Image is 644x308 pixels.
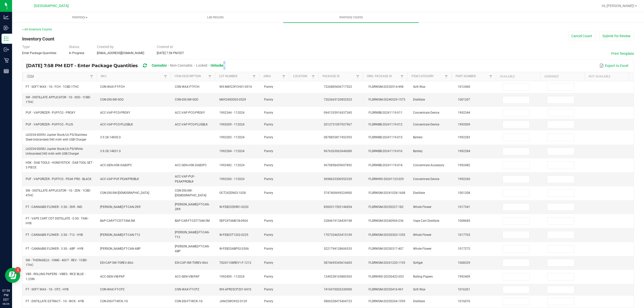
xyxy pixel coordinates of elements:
th: Assigned [540,72,584,81]
div: [DATE] 7:58 PM EDT - Enter Package Quantities [26,61,229,70]
span: BAP-CAR-FT-CDT-TAM.5M [100,219,135,223]
span: Battery [413,136,423,139]
span: TG241108REV1-F-1212 [219,261,251,265]
span: PUF - VAPORIZER - PUFFCO - PEAK PRO - BLACK [26,177,92,181]
p: 07:58 PM EDT [2,288,10,302]
span: 1001208 [458,191,470,195]
span: 3.9.28.14830.0 [100,136,121,139]
span: Soft Wax [413,288,425,291]
inline-svg: Reports [4,69,9,74]
span: Distillate [413,98,425,101]
span: [DATE] 7:58 PM EDT [157,51,184,55]
span: FT - CANNABIS FLOWER - 3.5G - ABP - HYB [26,247,83,250]
span: 1992482 - 112024 [219,163,245,167]
span: 1992284 [458,149,470,153]
span: Soft Wax [413,85,425,89]
span: FLSRWGM-20240529-1573 [369,98,405,101]
inline-svg: Retail [4,58,9,63]
span: ACC-VAP-PCO-PLUSBLK [100,123,133,126]
span: ACC-VAP-PCO-PROXY [100,111,130,114]
span: WX-APR25CPZ01-0410 [219,288,251,291]
span: Pantry [264,275,273,278]
span: ACC-GEN-HSK-DAB3PC [100,163,132,167]
a: Filter [207,73,213,80]
a: Filter [310,73,316,80]
span: Unlocked [211,63,225,67]
span: 1016261 [458,288,470,291]
span: 5874695345616605 [324,261,352,265]
span: VBS - ROLLING PAPERS - VIBES - RICE BLUE - 1.25IN [26,272,85,281]
span: CON-DIS-FT-WCK-1G [175,299,203,303]
span: Pantry [264,299,273,303]
span: CON-DIS-SW-[DEMOGRAPHIC_DATA] [175,189,206,197]
span: Non-Cannabis [170,63,192,67]
span: 1992409 [458,275,470,278]
span: 1008685 [458,219,470,223]
span: Inventory Count [22,36,54,41]
span: FLSRWGM-20250416-961 [369,288,404,291]
span: CON-WAX-FT-CPZ [100,288,125,291]
span: Pantry [264,149,273,153]
span: Softgel [413,261,423,265]
span: JAN25WCK02-0129 [219,299,247,303]
span: 1001207 [458,98,470,101]
span: Created at [157,45,173,49]
span: FLSRWBB-20241119-016 [369,149,403,153]
span: In Progress [69,51,84,55]
span: [PERSON_NAME]-FT-CAN-ZKR [175,203,210,211]
span: 1992009 - 112024 [219,123,245,126]
span: 1992009 [458,123,470,126]
span: SEP24TAM01B-0904 [219,219,248,223]
a: Orig. Package IdSortable [367,74,399,78]
span: WX-MAY23FCH01-0514 [219,85,252,89]
span: Pantry [264,177,273,181]
button: Export to Excel [598,61,629,70]
span: FLSRWBB-20241119-018 [369,163,403,167]
span: 1012460 [458,85,470,89]
span: FLSRWBB-20241119-015 [369,136,403,139]
span: EDI-CAP-SW-TGREV.40ct [100,261,133,265]
span: Whole Flower [413,247,431,250]
a: ItemSortable [27,74,89,78]
a: Filter [443,73,449,80]
span: Pantry [264,98,273,101]
inline-svg: Inventory [4,36,9,41]
span: Created by [97,45,114,49]
span: CON-DIS-SW-[DEMOGRAPHIC_DATA] [100,191,149,195]
span: FT - CANNABIS FLOWER - 3.5G - ZKR - IND [26,205,82,209]
iframe: Resource center [5,268,20,283]
span: FT - VAPE CART CDT DISTILLATE - 0.5G - TAM - HYB [26,217,89,225]
span: Vape Cart Distillate [413,219,439,223]
span: 7262665120852523 [324,98,352,101]
span: 1707324653415109 [324,233,352,237]
button: Print Template [611,51,634,56]
p: 08/26 [2,302,10,306]
a: Filter [399,73,405,80]
span: FLSRWGM-20241028-1608 [369,191,405,195]
span: [GEOGRAPHIC_DATA] [34,4,69,8]
a: Filter [488,73,494,80]
span: Pantry [264,111,273,114]
span: Inventory [12,15,147,20]
span: ACC-VAP-PCO-PROXY [175,111,205,114]
span: 5221794128606533 [324,247,352,250]
a: Filter [163,73,169,80]
a: Inventory Counts [283,12,419,23]
inline-svg: Analytics [4,15,9,20]
a: AreaSortable [263,74,281,78]
span: FLSRWWD-20241123-029 [369,177,404,181]
span: Pantry [264,247,273,250]
span: ACC-GEN-HSK-DAB3PC [175,163,207,167]
span: 1992283 [458,136,470,139]
span: Whole Flower [413,205,431,209]
span: CON-WAX-FT-FCH [175,85,199,89]
span: 1992482 [458,163,470,167]
span: Battery [413,149,423,153]
span: 7416970026330900 [324,288,352,291]
span: 5806528475404723 [324,299,352,303]
span: Pantry [264,85,273,89]
span: W-FEB25ABP02-0306 [219,247,249,250]
span: HSK - DAB TOOLS - HONEYSTICK - DAB TOOL SET - 3 PIECE [26,161,94,169]
span: CON-DIS-SW-SOO [175,98,198,101]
